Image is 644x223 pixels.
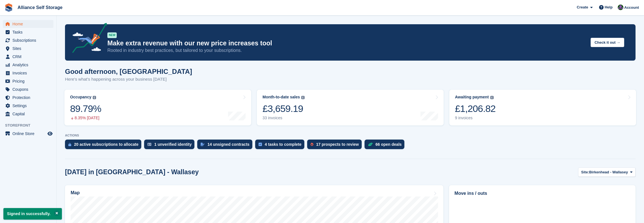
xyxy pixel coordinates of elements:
span: Capital [12,110,46,118]
a: menu [3,77,53,85]
div: 89.79% [70,103,101,114]
span: Create [577,5,588,10]
span: CRM [12,53,46,61]
p: ACTIONS [65,134,636,137]
span: Home [12,20,46,28]
div: Awaiting payment [455,95,489,100]
a: 66 open deals [365,140,407,152]
div: 14 unsigned contracts [207,142,250,147]
p: Signed in successfully. [3,208,62,220]
div: 17 prospects to review [316,142,359,147]
p: Rooted in industry best practices, but tailored to your subscriptions. [107,47,586,54]
span: Protection [12,94,46,101]
span: Site: [581,169,589,175]
img: prospect-51fa495bee0391a8d652442698ab0144808aea92771e9ea1ae160a38d050c398.svg [311,143,313,146]
a: menu [3,28,53,36]
span: Sites [12,45,46,52]
div: Month-to-date sales [263,95,300,100]
span: Storefront [5,123,56,128]
p: Here's what's happening across your business [DATE] [65,76,192,83]
div: 33 invoices [263,116,305,120]
img: active_subscription_to_allocate_icon-d502201f5373d7db506a760aba3b589e785aa758c864c3986d89f69b8ff3... [68,143,71,146]
a: Preview store [47,130,53,137]
h1: Good afternoon, [GEOGRAPHIC_DATA] [65,68,192,75]
h2: Map [71,190,80,195]
img: Romilly Norton [618,5,623,10]
span: Pricing [12,77,46,85]
a: 4 tasks to complete [255,140,307,152]
div: £1,206.82 [455,103,496,114]
span: Account [624,5,639,10]
a: menu [3,20,53,28]
span: Birkenhead - Wallasey [589,169,628,175]
a: 17 prospects to review [307,140,365,152]
a: menu [3,94,53,101]
div: 1 unverified identity [154,142,192,147]
button: Check it out → [591,38,624,47]
a: menu [3,53,53,61]
a: menu [3,102,53,110]
a: 20 active subscriptions to allocate [65,140,144,152]
span: Coupons [12,85,46,93]
div: 20 active subscriptions to allocate [74,142,138,147]
a: menu [3,85,53,93]
span: Subscriptions [12,36,46,44]
img: deal-1b604bf984904fb50ccaf53a9ad4b4a5d6e5aea283cecdc64d6e3604feb123c2.svg [368,142,373,146]
a: menu [3,45,53,52]
img: icon-info-grey-7440780725fd019a000dd9b08b2336e03edf1995a4989e88bcd33f0948082b44.svg [301,96,305,99]
div: 4 tasks to complete [265,142,302,147]
a: menu [3,110,53,118]
a: Month-to-date sales £3,659.19 33 invoices [257,90,444,125]
h2: [DATE] in [GEOGRAPHIC_DATA] - Wallasey [65,168,199,176]
button: Site: Birkenhead - Wallasey [578,167,636,177]
span: Help [605,5,613,10]
a: 14 unsigned contracts [197,140,255,152]
div: 66 open deals [376,142,402,147]
img: task-75834270c22a3079a89374b754ae025e5fb1db73e45f91037f5363f120a921f8.svg [259,143,262,146]
a: Alliance Self Storage [15,3,65,12]
img: contract_signature_icon-13c848040528278c33f63329250d36e43548de30e8caae1d1a13099fd9432cc5.svg [201,143,205,146]
img: stora-icon-8386f47178a22dfd0bd8f6a31ec36ba5ce8667c1dd55bd0f319d3a0aa187defe.svg [5,3,13,12]
div: 8.35% [DATE] [70,116,101,120]
div: Occupancy [70,95,91,100]
img: icon-info-grey-7440780725fd019a000dd9b08b2336e03edf1995a4989e88bcd33f0948082b44.svg [93,96,96,99]
a: menu [3,36,53,44]
span: Invoices [12,69,46,77]
a: menu [3,69,53,77]
p: Make extra revenue with our new price increases tool [107,39,586,47]
div: £3,659.19 [263,103,305,114]
a: menu [3,61,53,69]
img: verify_identity-adf6edd0f0f0b5bbfe63781bf79b02c33cf7c696d77639b501bdc392416b5a36.svg [148,143,151,146]
a: menu [3,130,53,138]
span: Online Store [12,130,46,138]
h2: Move ins / outs [454,190,630,197]
div: NEW [107,32,117,38]
a: 1 unverified identity [144,140,197,152]
img: icon-info-grey-7440780725fd019a000dd9b08b2336e03edf1995a4989e88bcd33f0948082b44.svg [490,96,494,99]
span: Analytics [12,61,46,69]
a: Awaiting payment £1,206.82 9 invoices [449,90,636,125]
div: 9 invoices [455,116,496,120]
span: Tasks [12,28,46,36]
img: price-adjustments-announcement-icon-8257ccfd72463d97f412b2fc003d46551f7dbcb40ab6d574587a9cd5c0d94... [68,23,107,55]
a: Occupancy 89.79% 8.35% [DATE] [64,90,251,125]
span: Settings [12,102,46,110]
